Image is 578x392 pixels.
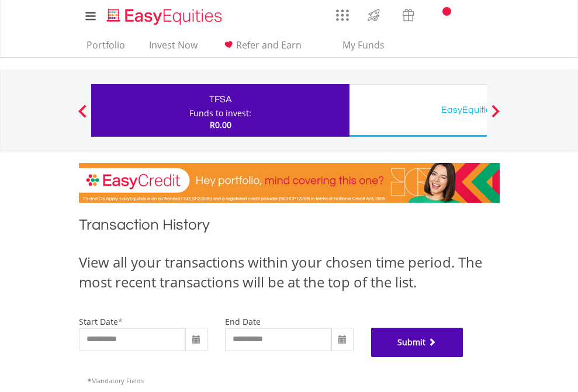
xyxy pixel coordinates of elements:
[391,3,425,25] a: Vouchers
[105,7,227,26] img: EasyEquities_Logo.png
[328,3,357,22] a: AppsGrid
[455,3,485,26] a: FAQ's and Support
[225,316,261,327] label: end date
[79,252,500,293] div: View all your transactions within your chosen time period. The most recent transactions will be a...
[336,9,349,22] img: grid-menu-icon.svg
[210,119,231,130] span: R0.00
[399,6,418,25] img: vouchers-v2.svg
[79,214,500,241] h1: Transaction History
[371,328,463,357] button: Submit
[79,163,500,203] img: EasyCredit Promotion Banner
[425,3,455,26] a: Notifications
[217,39,306,57] a: Refer and Earn
[88,376,144,385] span: Mandatory Fields
[144,39,202,57] a: Invest Now
[484,110,507,122] button: Next
[79,316,118,327] label: start date
[102,3,227,26] a: Home page
[82,39,130,57] a: Portfolio
[236,39,302,51] span: Refer and Earn
[485,3,515,29] a: My Profile
[364,6,383,25] img: thrive-v2.svg
[326,37,402,53] span: My Funds
[98,91,342,107] div: TFSA
[71,110,94,122] button: Previous
[189,107,251,119] div: Funds to invest:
